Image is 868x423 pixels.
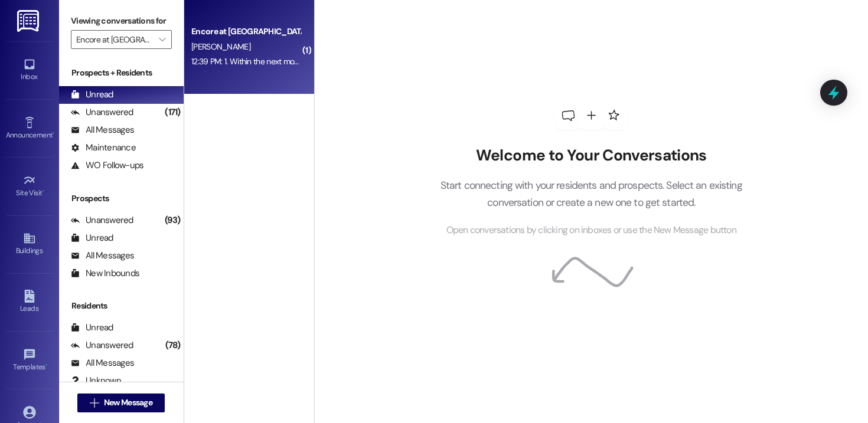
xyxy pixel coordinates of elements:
[71,357,134,369] div: All Messages
[71,232,113,244] div: Unread
[71,375,121,387] div: Unknown
[446,223,736,238] span: Open conversations by clicking on inboxes or use the New Message button
[422,146,760,165] h2: Welcome to Your Conversations
[77,394,165,412] button: New Message
[191,41,250,52] span: [PERSON_NAME]
[6,228,53,260] a: Buildings
[162,211,184,229] div: (93)
[71,159,143,172] div: WO Follow-ups
[159,35,165,44] i: 
[71,106,133,119] div: Unanswered
[59,192,184,205] div: Prospects
[71,12,172,30] label: Viewing conversations for
[71,267,139,280] div: New Inbounds
[6,345,53,376] a: Templates •
[17,10,41,32] img: ResiDesk Logo
[6,54,53,86] a: Inbox
[71,339,133,352] div: Unanswered
[71,124,134,136] div: All Messages
[422,177,760,211] p: Start connecting with your residents and prospects. Select an existing conversation or create a n...
[90,398,99,408] i: 
[6,170,53,202] a: Site Visit •
[191,56,305,67] div: 12:39 PM: 1. Within the next month
[71,142,136,154] div: Maintenance
[71,250,134,262] div: All Messages
[71,88,113,101] div: Unread
[162,103,183,122] div: (171)
[104,396,152,409] span: New Message
[162,336,184,355] div: (78)
[45,361,47,369] span: •
[191,25,301,38] div: Encore at [GEOGRAPHIC_DATA]
[6,286,53,318] a: Leads
[59,67,184,79] div: Prospects + Residents
[71,214,133,227] div: Unanswered
[71,322,113,334] div: Unread
[76,30,153,49] input: All communities
[53,129,54,137] span: •
[59,300,184,312] div: Residents
[43,187,44,195] span: •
